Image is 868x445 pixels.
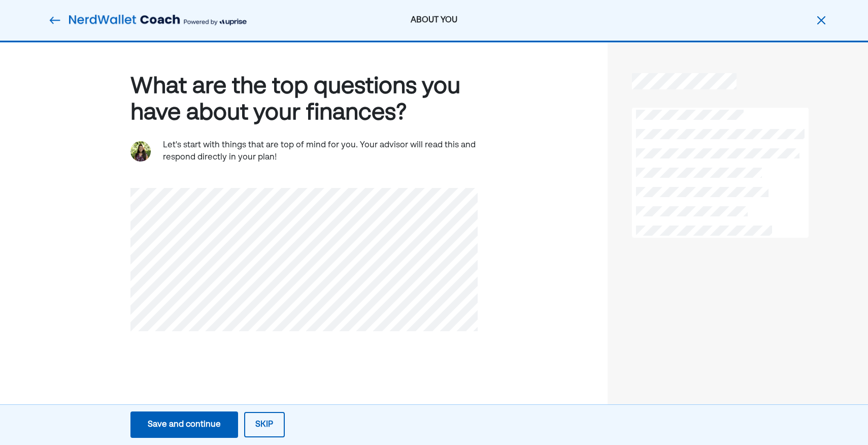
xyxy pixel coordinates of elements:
button: Save and continue [130,411,238,438]
div: Let's start with things that are top of mind for you. Your advisor will read this and respond dir... [163,139,478,164]
div: ABOUT YOU [304,14,564,26]
div: Save and continue [148,419,221,431]
button: Skip [244,412,285,437]
div: What are the top questions you have about your finances? [130,74,478,128]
